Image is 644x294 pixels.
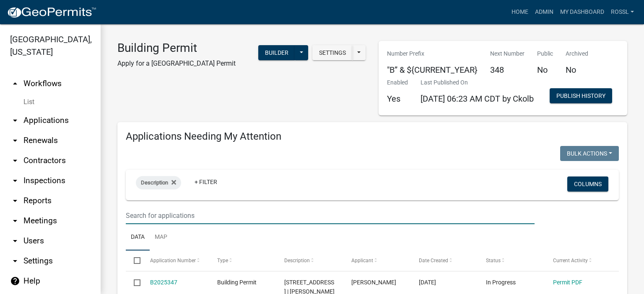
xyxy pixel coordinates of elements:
span: Current Activity [553,258,588,263]
a: B2025347 [150,279,177,286]
h5: "B” & ${CURRENT_YEAR} [387,65,478,75]
datatable-header-cell: Select [126,251,142,271]
button: Builder [258,45,295,60]
button: Publish History [550,88,612,103]
i: arrow_drop_down [10,256,20,266]
h5: Yes [387,94,408,104]
i: arrow_drop_up [10,79,20,89]
span: Building Permit [217,279,257,286]
a: + Filter [188,174,224,189]
h5: 348 [490,65,525,75]
a: Data [126,224,150,251]
span: [DATE] 06:23 AM CDT by Ckolb [421,94,534,104]
a: Map [150,224,172,251]
datatable-header-cell: Date Created [410,251,478,271]
a: Admin [532,4,557,20]
button: Bulk Actions [560,146,619,161]
p: Archived [566,49,588,58]
a: Permit PDF [553,279,582,286]
a: My Dashboard [557,4,608,20]
span: Status [486,258,501,263]
a: Home [508,4,532,20]
h5: No [566,65,588,75]
i: arrow_drop_down [10,236,20,246]
input: Search for applications [126,207,535,224]
span: In Progress [486,279,516,286]
i: arrow_drop_down [10,216,20,226]
span: Description [141,179,168,186]
wm-modal-confirm: Workflow Publish History [550,93,612,100]
span: 09/19/2025 [419,279,436,286]
span: Application Number [150,258,196,263]
i: help [10,276,20,286]
p: Public [537,49,553,58]
i: arrow_drop_down [10,196,20,206]
a: RossL [608,4,637,20]
button: Settings [312,45,353,60]
p: Next Number [490,49,525,58]
p: Apply for a [GEOGRAPHIC_DATA] Permit [117,59,236,69]
h4: Applications Needing My Attention [126,130,619,143]
i: arrow_drop_down [10,135,20,146]
datatable-header-cell: Applicant [343,251,410,271]
h5: No [537,65,553,75]
datatable-header-cell: Status [478,251,545,271]
datatable-header-cell: Application Number [142,251,209,271]
span: Applicant [351,258,373,263]
h3: Building Permit [117,41,236,55]
span: Description [284,258,310,263]
datatable-header-cell: Current Activity [545,251,612,271]
p: Number Prefix [387,49,478,58]
span: Type [217,258,228,263]
span: Date Created [419,258,448,263]
i: arrow_drop_down [10,176,20,186]
datatable-header-cell: Type [209,251,276,271]
datatable-header-cell: Description [276,251,343,271]
button: Columns [567,176,608,192]
i: arrow_drop_down [10,115,20,125]
i: arrow_drop_down [10,156,20,166]
p: Enabled [387,78,408,87]
span: Wayne Jacobs [351,279,396,286]
p: Last Published On [421,78,534,87]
